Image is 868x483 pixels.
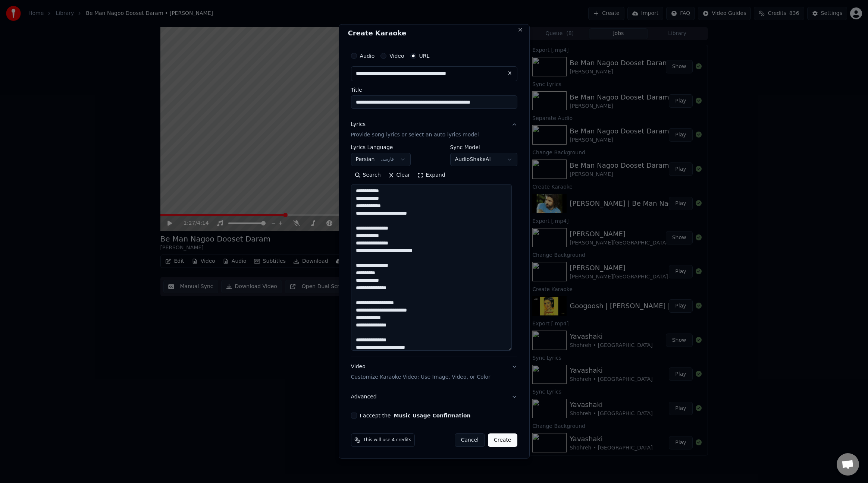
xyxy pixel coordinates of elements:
label: Video [389,53,404,59]
label: Sync Model [450,145,517,150]
div: LyricsProvide song lyrics or select an auto lyrics model [351,145,517,357]
label: URL [419,53,430,59]
label: I accept the [360,413,471,418]
button: VideoCustomize Karaoke Video: Use Image, Video, or Color [351,357,517,387]
button: Expand [414,169,449,181]
label: Lyrics Language [351,145,411,150]
label: Audio [360,53,375,59]
button: Clear [385,169,414,181]
p: Customize Karaoke Video: Use Image, Video, or Color [351,373,491,381]
h2: Create Karaoke [348,30,520,37]
div: Video [351,363,491,381]
label: Title [351,87,517,92]
p: Provide song lyrics or select an auto lyrics model [351,131,479,139]
button: Advanced [351,387,517,407]
div: Lyrics [351,121,366,128]
button: LyricsProvide song lyrics or select an auto lyrics model [351,115,517,145]
button: Cancel [455,433,485,447]
button: I accept the [394,413,470,418]
span: This will use 4 credits [363,437,411,443]
button: Create [488,433,517,447]
button: Search [351,169,385,181]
